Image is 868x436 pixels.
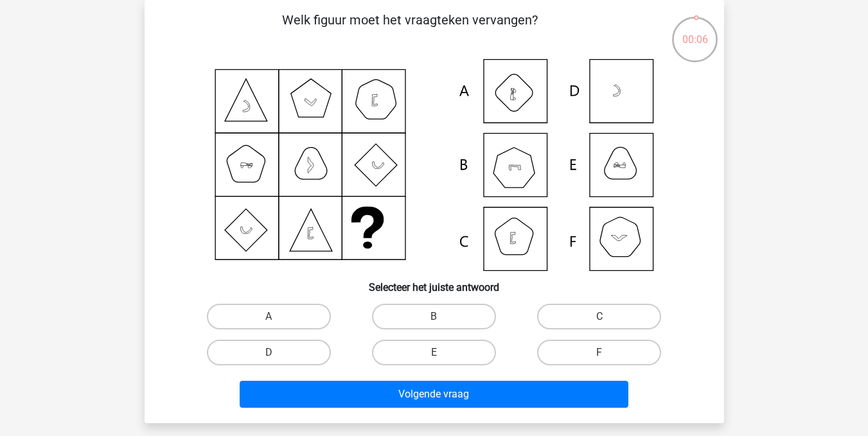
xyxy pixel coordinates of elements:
label: A [207,304,331,329]
button: Volgende vraag [240,381,628,408]
div: 00:06 [671,15,719,48]
label: E [372,340,496,365]
p: Welk figuur moet het vraagteken vervangen? [165,10,655,49]
label: C [537,304,661,329]
h6: Selecteer het juiste antwoord [165,271,704,293]
label: F [537,340,661,365]
label: B [372,304,496,329]
label: D [207,340,331,365]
